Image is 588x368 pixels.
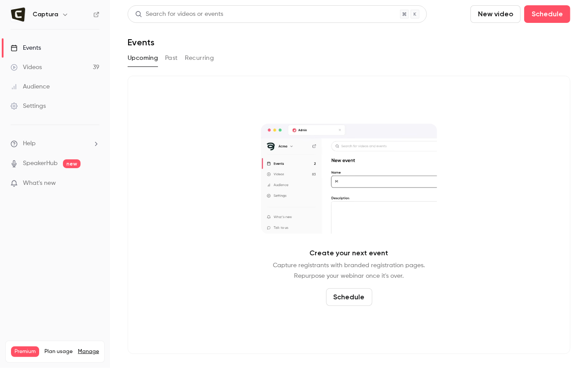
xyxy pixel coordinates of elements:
h1: Events [128,37,154,48]
div: Settings [11,102,46,110]
button: Schedule [524,5,570,23]
button: Recurring [185,51,214,65]
span: What's new [23,179,56,188]
div: Audience [11,82,50,91]
iframe: Noticeable Trigger [89,180,99,188]
li: help-dropdown-opener [11,139,99,148]
p: Capture registrants with branded registration pages. Repurpose your webinar once it's over. [273,260,425,281]
a: Manage [78,348,99,355]
div: Search for videos or events [135,10,223,19]
img: Captura [11,7,25,22]
span: new [63,159,81,168]
button: Schedule [326,288,372,306]
div: Events [11,44,41,52]
div: Videos [11,63,42,72]
button: New video [470,5,521,23]
button: Past [165,51,178,65]
h6: Captura [33,10,58,19]
p: Create your next event [310,248,389,258]
span: Plan usage [44,348,73,355]
a: SpeakerHub [23,159,58,168]
button: Upcoming [128,51,158,65]
span: Premium [11,346,39,357]
span: Help [23,139,36,148]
